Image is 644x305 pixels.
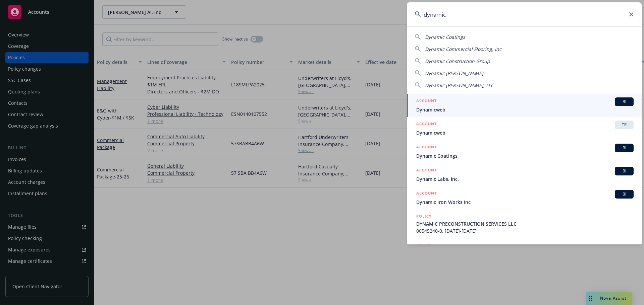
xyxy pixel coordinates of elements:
[407,238,642,267] a: POLICY
[416,152,634,159] span: Dynamic Coatings
[416,167,437,175] h5: ACCOUNT
[425,34,465,40] span: Dynamic Coatings
[416,220,634,227] span: DYNAMIC PRECONSTRUCTION SERVICES LLC
[416,227,634,234] span: 00545240-0, [DATE]-[DATE]
[618,99,631,105] span: BI
[618,168,631,174] span: BI
[618,122,631,128] span: TR
[618,145,631,151] span: BI
[407,2,642,26] input: Search...
[416,175,634,182] span: Dynamic Labs, Inc.
[416,213,432,220] h5: POLICY
[416,121,437,129] h5: ACCOUNT
[407,117,642,140] a: ACCOUNTTRDynamicweb
[425,58,490,64] span: Dynamic Construction Group
[425,70,483,76] span: Dynamic [PERSON_NAME]
[416,129,634,136] span: Dynamicweb
[425,46,501,52] span: Dynamic Commercial Flooring, Inc
[416,199,634,206] span: Dynamic Iron Works Inc
[416,190,437,198] h5: ACCOUNT
[407,186,642,209] a: ACCOUNTBIDynamic Iron Works Inc
[416,242,432,248] h5: POLICY
[407,209,642,238] a: POLICYDYNAMIC PRECONSTRUCTION SERVICES LLC00545240-0, [DATE]-[DATE]
[425,82,494,88] span: Dynamic [PERSON_NAME], LLC
[416,106,634,113] span: Dynamicweb
[416,97,437,105] h5: ACCOUNT
[407,163,642,186] a: ACCOUNTBIDynamic Labs, Inc.
[416,144,437,152] h5: ACCOUNT
[407,140,642,163] a: ACCOUNTBIDynamic Coatings
[618,191,631,197] span: BI
[407,94,642,117] a: ACCOUNTBIDynamicweb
